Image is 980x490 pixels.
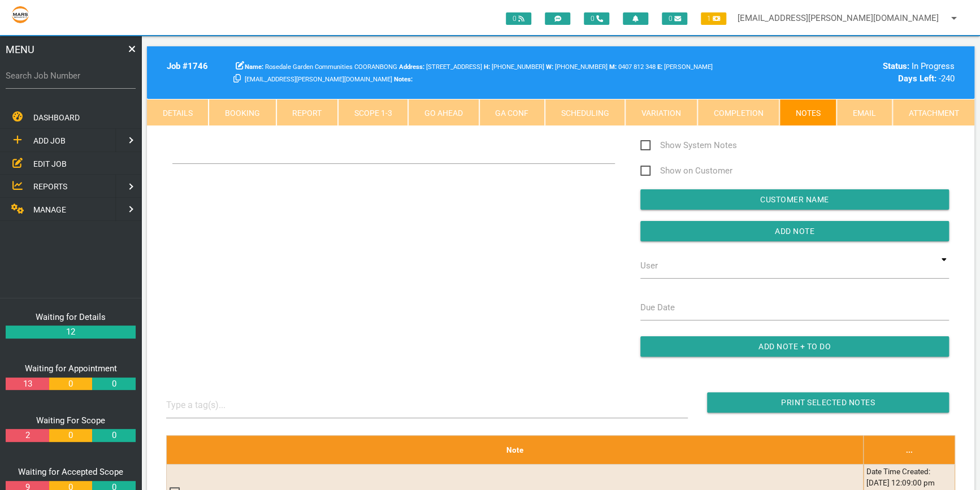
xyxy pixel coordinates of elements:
[640,336,949,357] input: Add Note + To Do
[6,378,49,391] a: 13
[49,378,92,391] a: 0
[609,63,656,71] span: Jamie
[167,61,208,71] b: Job # 1746
[36,312,106,322] a: Waiting for Details
[394,76,413,83] b: Notes:
[779,99,836,126] a: Notes
[584,12,609,25] span: 0
[836,99,892,126] a: Email
[898,73,936,84] b: Days Left:
[245,63,263,71] b: Name:
[33,205,66,214] span: MANAGE
[33,136,66,145] span: ADD JOB
[209,99,276,126] a: Booking
[166,392,251,418] input: Type a tag(s)...
[479,99,545,126] a: GA Conf
[640,189,949,210] input: Customer Name
[6,42,34,57] span: MENU
[640,138,737,153] span: Show System Notes
[883,61,909,71] b: Status:
[697,99,779,126] a: Completion
[49,429,92,442] a: 0
[701,12,726,25] span: 1
[33,159,67,168] span: EDIT JOB
[36,415,105,426] a: Waiting For Scope
[166,435,863,464] th: Note
[609,63,617,71] b: M:
[707,392,949,413] input: Print Selected Notes
[640,221,949,241] input: Add Note
[276,99,338,126] a: Report
[11,6,29,24] img: s3file
[147,99,209,126] a: Details
[864,435,955,464] th: ...
[545,99,625,126] a: Scheduling
[640,301,675,314] label: Due Date
[18,467,123,477] a: Waiting for Accepted Scope
[546,63,553,71] b: W:
[92,378,135,391] a: 0
[640,164,732,178] span: Show on Customer
[92,429,135,442] a: 0
[484,63,490,71] b: H:
[484,63,544,71] span: Home phone
[506,12,531,25] span: 0
[625,99,697,126] a: Variation
[33,182,67,191] span: REPORTS
[399,63,482,71] span: [STREET_ADDRESS]
[399,63,424,71] b: Address:
[546,63,608,71] span: [PHONE_NUMBER]
[338,99,408,126] a: Scope 1-3
[6,70,136,83] label: Search Job Number
[6,429,49,442] a: 2
[233,73,241,84] a: Click here copy customer information.
[657,63,662,71] b: E:
[662,12,687,25] span: 0
[25,363,117,374] a: Waiting for Appointment
[33,113,80,122] span: DASHBOARD
[767,60,955,85] div: In Progress -240
[408,99,479,126] a: Go Ahead
[892,99,974,126] a: Attachment
[6,326,136,339] a: 12
[245,63,397,71] span: Rosedale Garden Communities COORANBONG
